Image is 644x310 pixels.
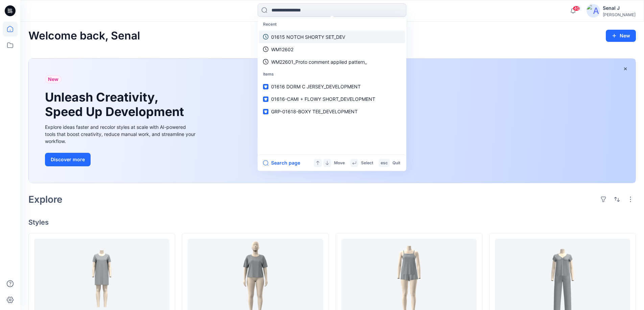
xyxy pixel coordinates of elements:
[263,159,300,167] button: Search page
[45,90,187,119] h1: Unleash Creativity, Speed Up Development
[259,80,405,93] a: 01616 DORM C JERSEY_DEVELOPMENT
[45,153,197,166] a: Discover more
[48,75,58,83] span: New
[603,12,636,17] div: [PERSON_NAME]
[606,30,636,42] button: New
[392,160,400,167] p: Quit
[259,93,405,105] a: 01616-CAMI + FLOWY SHORT_DEVELOPMENT
[259,18,405,31] p: Recent
[28,194,63,205] h2: Explore
[45,123,197,145] div: Explore ideas faster and recolor styles at scale with AI-powered tools that boost creativity, red...
[381,160,388,167] p: esc
[45,153,91,166] button: Discover more
[259,56,405,68] a: WM22601_Proto comment applied pattern_
[603,4,636,12] div: Senal J
[259,43,405,56] a: WM12602
[259,68,405,81] p: Items
[259,31,405,43] a: 01615 NOTCH SHORTY SET_DEV
[334,160,345,167] p: Move
[271,33,345,40] p: 01615 NOTCH SHORTY SET_DEV
[271,109,358,114] span: GRP-01618-BOXY TEE_DEVELOPMENT
[361,160,373,167] p: Select
[259,105,405,118] a: GRP-01618-BOXY TEE_DEVELOPMENT
[271,84,361,89] span: 01616 DORM C JERSEY_DEVELOPMENT
[28,30,140,42] h2: Welcome back, Senal
[271,46,293,53] p: WM12602
[587,4,600,18] img: avatar
[573,6,580,11] span: 40
[271,58,367,65] p: WM22601_Proto comment applied pattern_
[271,96,375,102] span: 01616-CAMI + FLOWY SHORT_DEVELOPMENT
[28,218,636,226] h4: Styles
